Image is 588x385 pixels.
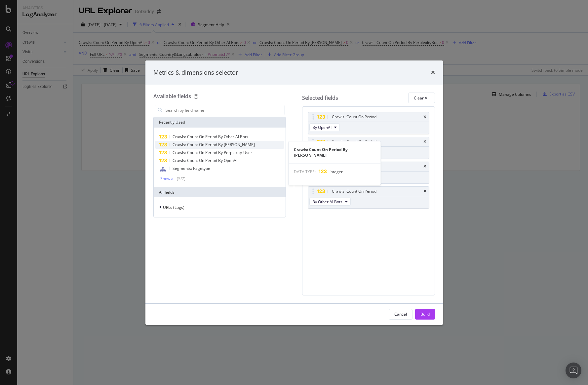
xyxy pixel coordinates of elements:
div: Available fields [153,93,191,100]
div: Build [420,311,430,317]
button: By Other AI Bots [309,198,351,206]
button: Clear All [408,93,435,103]
div: modal [145,60,443,325]
span: Segments: Pagetype [173,166,210,171]
div: times [423,189,426,193]
div: Clear All [414,95,429,101]
div: times [423,115,426,119]
div: Crawls: Count On Period [332,188,376,195]
input: Search by field name [165,105,285,115]
span: Crawls: Count On Period By [PERSON_NAME] [173,142,255,147]
div: Metrics & dimensions selector [153,68,238,77]
div: Open Intercom Messenger [566,363,581,378]
div: Cancel [394,311,407,317]
div: ( 5 / 7 ) [176,176,185,181]
div: All fields [154,187,286,197]
span: By OpenAI [312,125,332,130]
span: Integer [330,169,343,174]
span: DATA TYPE: [294,169,316,174]
button: By OpenAI [309,123,340,131]
span: By Other AI Bots [312,199,342,205]
div: Crawls: Count On PeriodtimesBy Perplexity-User [308,137,429,159]
button: Cancel [389,309,412,320]
span: Crawls: Count On Period By OpenAI [173,158,237,163]
div: times [423,165,426,169]
div: Crawls: Count On Period By [PERSON_NAME] [289,146,380,158]
div: Crawls: Count On Period [332,138,376,145]
div: Crawls: Count On PeriodtimesBy OpenAI [308,112,429,134]
div: Crawls: Count On PeriodtimesBy Other AI Bots [308,186,429,209]
div: times [431,68,435,77]
span: Crawls: Count On Period By Other AI Bots [173,134,248,139]
span: URLs (Logs) [163,205,184,210]
div: times [423,140,426,144]
div: Show all [160,176,176,181]
div: Recently Used [154,117,286,128]
div: Selected fields [302,94,338,102]
div: Crawls: Count On Period [332,114,376,120]
button: Build [415,309,435,320]
span: Crawls: Count On Period By Perplexity-User [173,150,252,155]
